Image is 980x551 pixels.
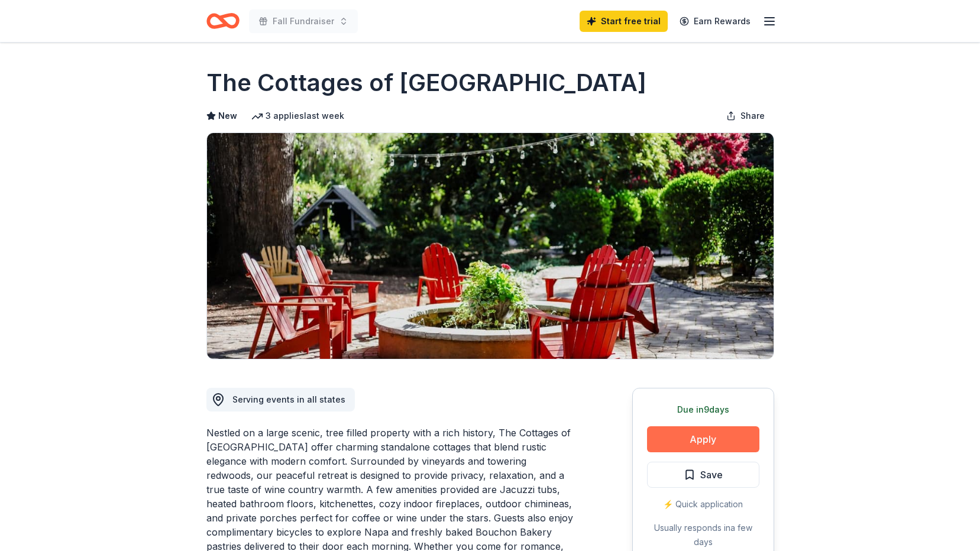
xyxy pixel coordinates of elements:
button: Fall Fundraiser [249,9,358,33]
div: 3 applies last week [251,109,344,123]
img: Image for The Cottages of Napa Valley [207,133,774,359]
h1: The Cottages of [GEOGRAPHIC_DATA] [206,66,646,99]
div: ⚡️ Quick application [647,497,759,511]
span: Serving events in all states [232,394,345,404]
button: Share [717,104,774,128]
button: Save [647,462,759,488]
a: Home [206,7,240,35]
div: Due in 9 days [647,403,759,417]
span: Save [700,467,723,482]
span: Fall Fundraiser [273,14,334,28]
button: Apply [647,426,759,452]
span: Share [740,109,765,123]
span: New [218,109,237,123]
a: Start free trial [580,11,668,32]
div: Usually responds in a few days [647,521,759,549]
a: Earn Rewards [672,11,758,32]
